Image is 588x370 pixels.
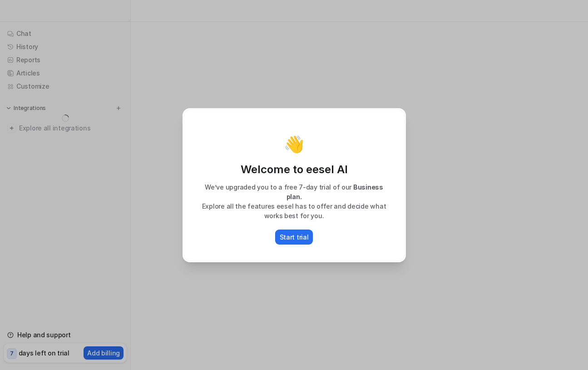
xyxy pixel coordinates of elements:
p: 👋 [284,135,304,153]
p: Start trial [280,232,309,242]
p: We’ve upgraded you to a free 7-day trial of our [193,182,395,201]
button: Start trial [275,230,313,245]
p: Explore all the features eesel has to offer and decide what works best for you. [193,201,395,220]
p: Welcome to eesel AI [193,162,395,177]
